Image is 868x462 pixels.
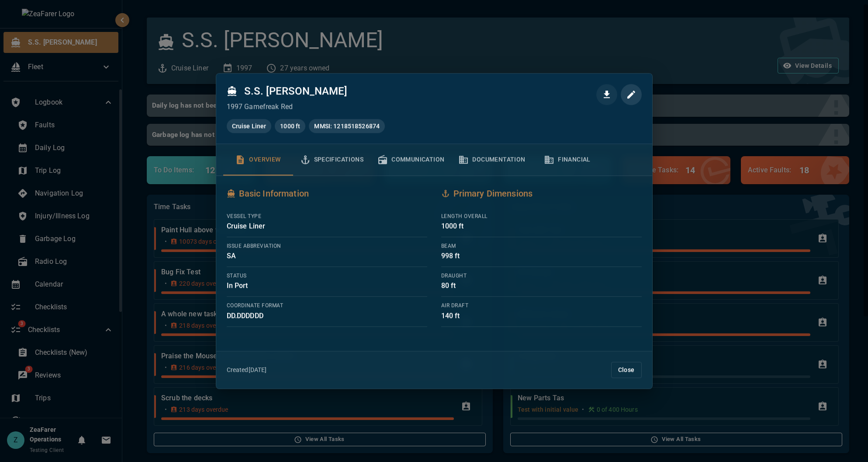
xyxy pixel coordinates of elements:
p: 998 ft [441,251,642,262]
span: MMSI: 1218518526874 [309,122,385,131]
h2: S.S. [PERSON_NAME] [227,84,589,98]
p: In Port [227,281,427,291]
p: Beam [441,242,642,250]
button: Specifications [293,144,371,175]
p: Length Overall [441,213,642,220]
p: Air Draft [441,302,642,310]
button: Financial [533,144,602,175]
p: Status [227,273,427,280]
p: SA [227,251,427,262]
p: Cruise Liner [227,221,427,231]
p: 80 ft [441,281,642,291]
p: 1997 Gamefreak Red [227,101,589,112]
button: Communication [370,144,451,175]
p: Created [DATE] [227,365,267,374]
button: Documentation [451,144,532,175]
button: Close [611,362,642,378]
p: Issue Abbreviation [227,242,427,250]
p: Coordinate Format [227,302,427,310]
h6: Basic Information [227,186,427,200]
h6: Primary Dimensions [441,186,642,200]
span: Cruise Liner [227,122,272,131]
p: DD.DDDDDD [227,311,427,321]
p: Vessel Type [227,213,427,220]
p: Draught [441,273,642,280]
p: 1000 ft [441,221,642,231]
span: 1000 ft [275,122,305,131]
p: 140 ft [441,311,642,321]
button: Overview [223,144,293,175]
